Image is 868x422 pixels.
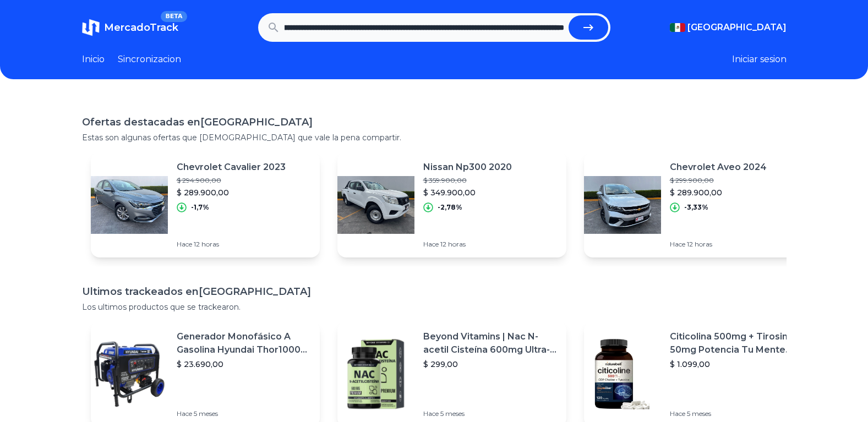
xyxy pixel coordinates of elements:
p: $ 23.690,00 [177,359,311,370]
img: Featured image [337,166,414,243]
p: -2,78% [438,203,462,212]
p: Beyond Vitamins | Nac N-acetil Cisteína 600mg Ultra-premium Con Inulina De Agave (prebiótico Natu... [423,330,558,357]
img: Featured image [91,336,168,413]
p: Hace 12 horas [423,240,512,249]
span: [GEOGRAPHIC_DATA] [687,21,787,34]
p: Los ultimos productos que se trackearon. [82,302,787,313]
p: $ 349.900,00 [423,187,512,198]
p: $ 289.900,00 [670,187,767,198]
button: Iniciar sesion [732,53,787,66]
button: [GEOGRAPHIC_DATA] [670,21,787,34]
img: Featured image [584,166,661,243]
p: Citicolina 500mg + Tirosina 50mg Potencia Tu Mente (120caps) Sabor Sin Sabor [670,330,804,357]
p: Hace 12 horas [177,240,286,249]
p: Generador Monofásico A Gasolina Hyundai Thor10000 P 11.5 Kw [177,330,311,357]
p: $ 1.099,00 [670,359,804,370]
span: MercadoTrack [104,21,178,34]
p: $ 289.900,00 [177,187,286,198]
img: Featured image [91,166,168,243]
a: Featured imageNissan Np300 2020$ 359.900,00$ 349.900,00-2,78%Hace 12 horas [337,152,566,257]
span: BETA [161,11,187,22]
a: Sincronizacion [118,53,181,66]
img: Mexico [670,23,685,32]
a: Featured imageChevrolet Cavalier 2023$ 294.900,00$ 289.900,00-1,7%Hace 12 horas [91,152,320,257]
p: -3,33% [684,203,708,212]
p: Hace 5 meses [670,409,804,418]
p: Hace 5 meses [177,409,311,418]
a: MercadoTrackBETA [82,19,178,36]
p: $ 294.900,00 [177,176,286,185]
p: Nissan Np300 2020 [423,161,512,174]
a: Inicio [82,53,105,66]
p: -1,7% [191,203,209,212]
p: $ 299.900,00 [670,176,767,185]
img: MercadoTrack [82,19,100,36]
a: Featured imageChevrolet Aveo 2024$ 299.900,00$ 289.900,00-3,33%Hace 12 horas [584,152,813,257]
p: $ 359.900,00 [423,176,512,185]
img: Featured image [584,336,661,413]
h1: Ofertas destacadas en [GEOGRAPHIC_DATA] [82,114,787,130]
h1: Ultimos trackeados en [GEOGRAPHIC_DATA] [82,284,787,299]
p: Chevrolet Cavalier 2023 [177,161,286,174]
img: Featured image [337,336,414,413]
p: Hace 5 meses [423,409,558,418]
p: $ 299,00 [423,359,558,370]
p: Estas son algunas ofertas que [DEMOGRAPHIC_DATA] que vale la pena compartir. [82,132,787,143]
p: Chevrolet Aveo 2024 [670,161,767,174]
p: Hace 12 horas [670,240,767,249]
